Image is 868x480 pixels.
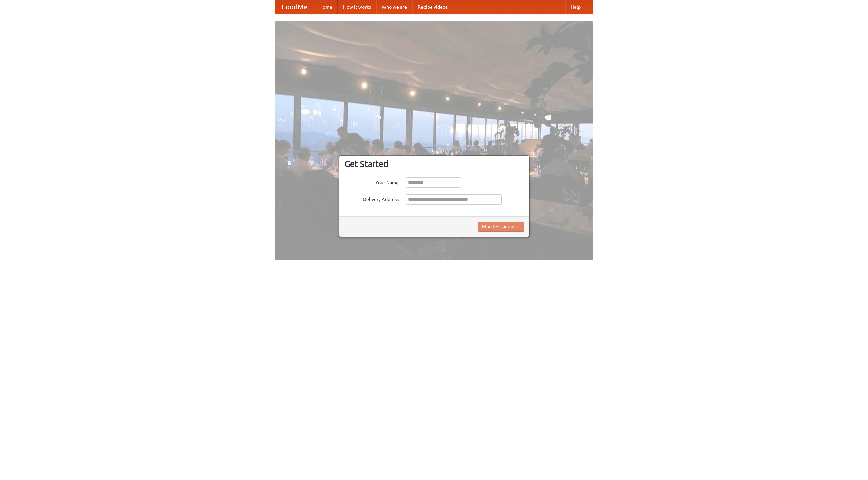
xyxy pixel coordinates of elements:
a: How it works [338,0,376,14]
a: Help [565,0,586,14]
a: Recipe videos [412,0,453,14]
label: Delivery Address [344,194,399,203]
button: Find Restaurants! [478,222,524,232]
a: Home [314,0,338,14]
h3: Get Started [344,159,524,169]
a: FoodMe [275,0,314,14]
a: Who we are [376,0,412,14]
label: Your Name [344,177,399,186]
